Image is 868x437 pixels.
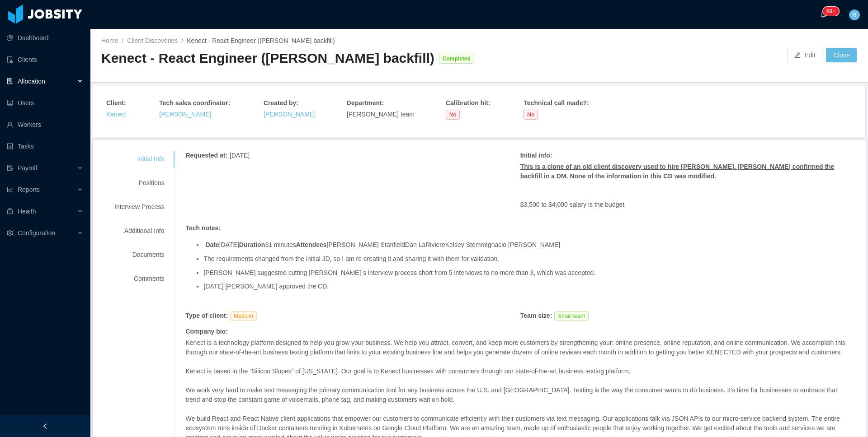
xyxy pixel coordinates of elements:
span: / [122,37,123,44]
span: Health [18,208,36,215]
strong: Tech sales coordinator : [159,99,230,107]
strong: Technical call made? : [524,99,589,107]
strong: Tech notes : [185,224,221,232]
span: Completed [439,54,474,64]
li: [DATE] 31 minutes [PERSON_NAME] StanfieldDan LaRiviereKelsey StemmIgnacio [PERSON_NAME] [203,242,855,248]
div: Initial Info [104,151,175,167]
a: Client Discoveries [127,37,178,44]
ins: This is a clone of an old client discovery used to hire [PERSON_NAME]. [PERSON_NAME] confirmed th... [520,163,835,180]
a: icon: robotUsers [7,94,83,112]
button: Clone [826,48,857,62]
strong: Department : [347,99,384,107]
span: Payroll [18,164,37,172]
span: No [524,110,538,120]
li: [PERSON_NAME] suggested cutting [PERSON_NAME]´s interview process short from 5 interviews to no m... [203,270,855,276]
a: icon: pie-chartDashboard [7,29,83,47]
strong: Client : [106,99,126,107]
a: [PERSON_NAME] [264,111,316,118]
strong: Date [205,241,219,248]
span: [DATE] [230,152,250,159]
a: Kenect [106,111,126,118]
li: The requirements changed from the initial JD, so I am re-creating it and sharing it with them for... [203,256,855,262]
i: icon: bell [820,11,826,18]
p: We work very hard to make text messaging the primary communication tool for any business across t... [185,386,850,404]
i: icon: line-chart [7,186,13,193]
strong: Initial info : [520,152,552,159]
span: Kenect - React Engineer ([PERSON_NAME] backfill) [187,37,335,44]
span: [PERSON_NAME] team [347,111,415,118]
a: Home [101,37,118,44]
li: [DATE] [PERSON_NAME] approved the CD. [203,283,855,290]
span: Kenect is a technology platform designed to help you grow your business. We help you attract, con... [185,339,845,356]
strong: Team size : [520,312,552,319]
span: Medium [230,311,257,321]
a: [PERSON_NAME] [159,111,211,118]
div: Interview Process [104,199,175,215]
div: Additional Info [104,223,175,239]
span: Small team [554,311,589,321]
i: icon: file-protect [7,165,13,171]
a: icon: auditClients [7,51,83,69]
sup: 245 [823,7,839,16]
i: icon: setting [7,230,13,236]
p: $3,500 to $4,000 salary is the budget [520,200,855,209]
span: Configuration [18,229,55,237]
strong: Created by : [264,99,298,107]
span: B [852,9,856,20]
span: / [181,37,183,44]
strong: Company bio : [185,328,227,335]
span: No [446,110,460,120]
strong: Requested at : [185,152,227,159]
span: Allocation [18,78,45,85]
div: Documents [104,246,175,263]
strong: Attendees [296,241,327,248]
a: icon: userWorkers [7,116,83,134]
i: icon: medicine-box [7,208,13,214]
a: icon: profileTasks [7,137,83,155]
div: Kenect - React Engineer ([PERSON_NAME] backfill) [101,49,434,68]
strong: Duration [239,241,265,248]
p: Kenect is based in the “Silicon Slopes” of [US_STATE]. Our goal is to Kenect businesses with cons... [185,367,850,376]
button: icon: editEdit [787,48,822,62]
strong: Type of client : [185,312,228,319]
div: Positions [104,175,175,191]
div: Comments [104,270,175,287]
span: Reports [18,186,40,193]
strong: Calibration hit : [446,99,491,107]
i: icon: solution [7,78,13,84]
